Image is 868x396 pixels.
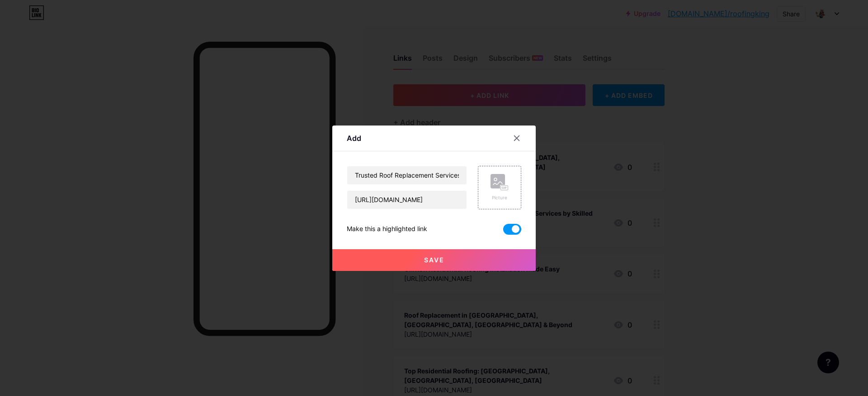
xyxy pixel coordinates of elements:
[347,166,467,184] input: Title
[347,191,467,209] input: URL
[424,256,444,264] span: Save
[332,249,536,271] button: Save
[347,224,427,235] div: Make this a highlighted link
[347,133,361,144] div: Add
[491,194,509,201] div: Picture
